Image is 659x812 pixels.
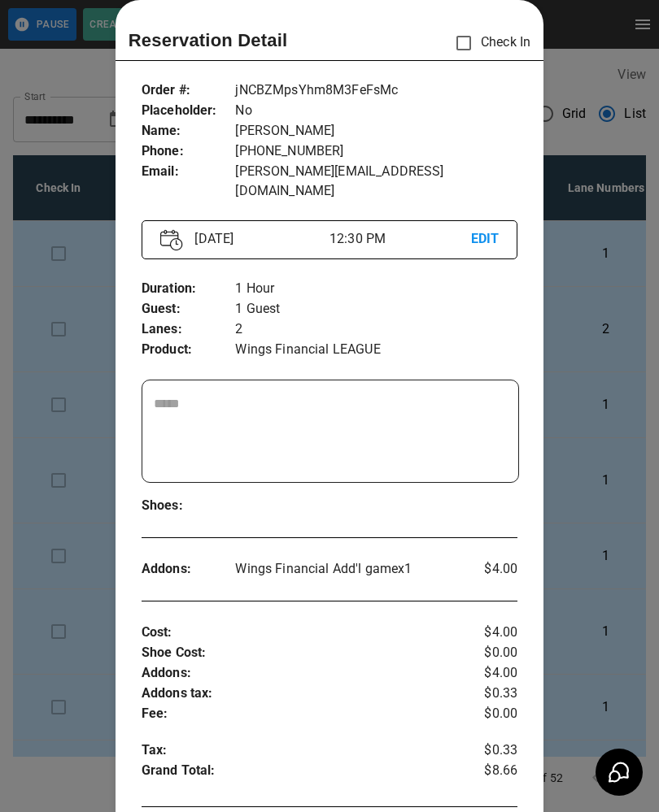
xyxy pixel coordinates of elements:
[142,80,236,101] p: Order # :
[142,663,455,684] p: Addons :
[455,623,517,643] p: $4.00
[455,761,517,785] p: $8.66
[142,496,236,516] p: Shoes :
[447,26,530,60] p: Check In
[142,101,236,121] p: Placeholder :
[455,684,517,704] p: $0.33
[142,559,236,580] p: Addons :
[142,340,236,360] p: Product :
[455,643,517,663] p: $0.00
[235,80,517,101] p: jNCBZMpsYhm8M3FeFsMc
[235,279,517,299] p: 1 Hour
[142,162,236,182] p: Email :
[235,101,517,121] p: No
[188,229,329,249] p: [DATE]
[142,141,236,162] p: Phone :
[455,559,517,579] p: $4.00
[455,663,517,684] p: $4.00
[142,684,455,704] p: Addons tax :
[235,121,517,141] p: [PERSON_NAME]
[142,121,236,141] p: Name :
[235,340,517,360] p: Wings Financial LEAGUE
[142,704,455,724] p: Fee :
[235,559,455,579] p: Wings Financial Add'l game x 1
[471,229,500,250] p: EDIT
[160,229,183,251] img: Vector
[235,162,517,201] p: [PERSON_NAME][EMAIL_ADDRESS][DOMAIN_NAME]
[142,623,455,643] p: Cost :
[329,229,471,249] p: 12:30 PM
[235,141,517,162] p: [PHONE_NUMBER]
[235,299,517,319] p: 1 Guest
[235,319,517,340] p: 2
[129,27,288,54] p: Reservation Detail
[142,761,455,785] p: Grand Total :
[142,279,236,299] p: Duration :
[142,319,236,340] p: Lanes :
[455,740,517,761] p: $0.33
[142,643,455,663] p: Shoe Cost :
[142,299,236,319] p: Guest :
[455,704,517,724] p: $0.00
[142,740,455,761] p: Tax :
